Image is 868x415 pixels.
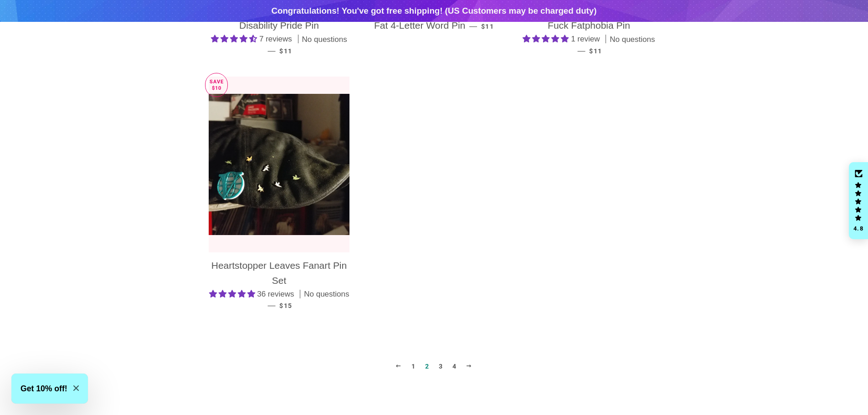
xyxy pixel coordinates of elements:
[279,47,292,55] span: $11
[304,289,349,300] span: No questions
[209,252,350,318] a: Heartstopper Leaves Fanart Pin Set 4.97 stars 36 reviews No questions — $15
[518,12,659,63] a: Fuck Fatphobia Pin 5.00 stars 1 review No questions — $11
[481,23,494,30] span: $11
[469,22,477,31] span: —
[257,290,294,298] span: 36 reviews
[577,46,585,55] span: —
[259,35,292,43] span: 7 reviews
[211,35,259,43] span: 4.57 stars
[279,302,292,309] span: $15
[302,34,347,45] span: No questions
[211,260,347,286] span: Heartstopper Leaves Fanart Pin Set
[571,35,600,43] span: 1 review
[374,20,465,31] span: Fat 4-Letter Word Pin
[268,301,276,310] span: —
[268,46,276,55] span: —
[849,162,868,240] div: Click to open Judge.me floating reviews tab
[239,20,319,31] span: Disability Pride Pin
[548,20,630,31] span: Fuck Fatphobia Pin
[209,290,257,298] span: 4.97 stars
[209,12,350,63] a: Disability Pride Pin 4.57 stars 7 reviews No questions — $11
[205,73,227,97] p: Save $10
[853,225,864,231] div: 4.8
[408,359,419,373] a: 1
[523,35,571,43] span: 5.00 stars
[610,34,655,45] span: No questions
[449,359,460,373] a: 4
[421,359,433,373] span: 2
[435,359,447,373] a: 3
[272,5,597,17] div: Congratulations! You've got free shipping! (US Customers may be charged duty)
[363,12,504,39] a: Fat 4-Letter Word Pin — $11
[589,47,602,55] span: $11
